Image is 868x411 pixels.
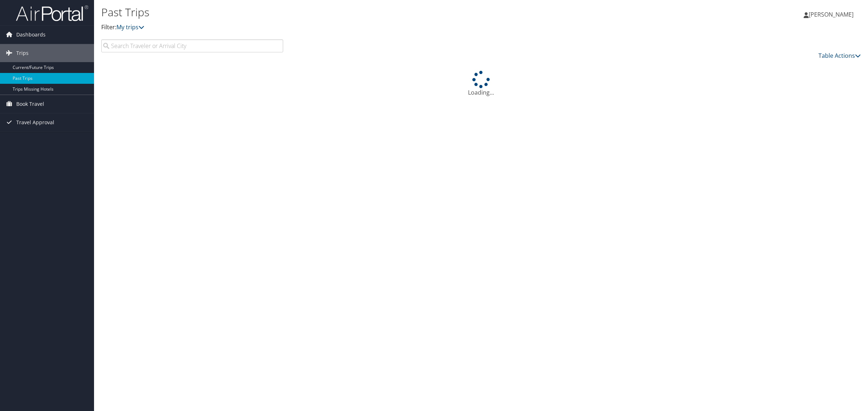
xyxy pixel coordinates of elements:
[101,5,608,20] h1: Past Trips
[804,4,861,25] a: [PERSON_NAME]
[16,44,29,62] span: Trips
[101,23,608,32] p: Filter:
[16,113,54,131] span: Travel Approval
[116,23,144,31] a: My trips
[16,5,88,22] img: airportal-logo.png
[818,52,861,60] a: Table Actions
[101,39,283,52] input: Search Traveler or Arrival City
[809,10,854,18] span: [PERSON_NAME]
[101,71,861,97] div: Loading...
[16,26,46,44] span: Dashboards
[16,95,44,113] span: Book Travel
